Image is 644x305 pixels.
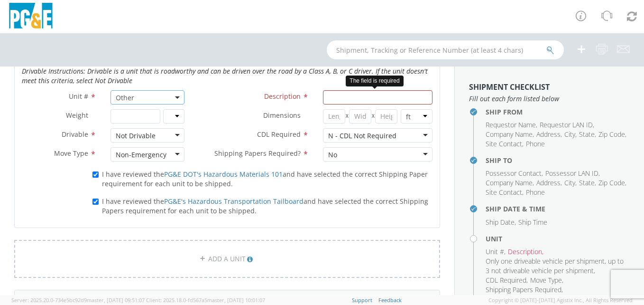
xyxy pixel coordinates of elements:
[486,247,504,256] span: Unit #
[486,178,533,187] span: Company Name
[486,276,528,285] li: ,
[579,178,595,187] span: State
[598,130,625,139] span: Zip Code
[486,235,630,242] h4: Unit
[62,130,88,139] span: Drivable
[486,188,524,197] li: ,
[69,92,88,101] span: Unit #
[545,169,598,178] span: Possessor LAN ID
[110,90,185,105] span: Other
[486,285,563,295] li: ,
[486,276,526,285] span: CDL Required
[263,111,301,120] span: Dimensions
[486,130,533,139] span: Company Name
[536,130,561,139] span: Address
[102,197,428,215] span: I have reviewed the and have selected the correct Shipping Papers requirement for each unit to be...
[92,172,99,178] input: I have reviewed thePG&E DOT's Hazardous Materials 101and have selected the correct Shipping Paper...
[92,199,99,205] input: I have reviewed thePG&E's Hazardous Transportation Tailboardand have selected the correct Shippin...
[486,139,524,149] li: ,
[486,218,515,227] span: Ship Date
[486,257,627,276] li: ,
[598,178,625,187] span: Zip Code
[508,247,543,257] li: ,
[486,169,542,178] span: Possessor Contact
[328,150,337,160] div: No
[327,40,564,59] input: Shipment, Tracking or Reference Number (at least 4 chars)
[11,296,145,304] span: Server: 2025.20.0-734e5bc92d9
[486,188,522,197] span: Site Contact
[486,130,534,139] li: ,
[536,130,562,139] li: ,
[164,170,283,179] a: PG&E DOT's Hazardous Materials 101
[264,92,301,101] span: Description
[116,131,156,141] div: Not Drivable
[116,150,166,160] div: Non-Emergency
[486,285,561,294] span: Shipping Papers Required
[564,178,575,187] span: City
[469,94,630,104] span: Fill out each form listed below
[486,120,536,129] span: Requestor Name
[66,111,88,120] span: Weight
[349,109,371,124] input: Width
[486,108,630,115] h4: Ship From
[257,130,301,139] span: CDL Required
[22,67,428,85] i: Drivable Instructions: Drivable is a unit that is roadworthy and can be driven over the road by a...
[207,296,265,304] span: master, [DATE] 10:01:07
[579,130,595,139] span: State
[530,276,562,285] span: Move Type
[469,82,550,92] strong: Shipment Checklist
[526,139,545,148] span: Phone
[352,296,372,304] a: Support
[346,76,403,86] div: The field is required
[526,188,545,197] span: Phone
[486,247,506,257] li: ,
[328,131,396,141] div: N - CDL Not Required
[564,178,577,188] li: ,
[488,296,633,304] span: Copyright © [DATE]-[DATE] Agistix Inc., All Rights Reserved
[345,109,349,124] span: X
[214,149,301,158] span: Shipping Papers Required?
[579,178,596,188] li: ,
[518,218,547,227] span: Ship Time
[579,130,596,139] li: ,
[486,205,630,212] h4: Ship Date & Time
[87,296,145,304] span: master, [DATE] 09:51:07
[146,296,265,304] span: Client: 2025.18.0-fd567a5
[536,178,562,188] li: ,
[486,257,624,275] span: Only one driveable vehicle per shipment, up to 3 not driveable vehicle per shipment
[598,178,626,188] li: ,
[530,276,563,285] li: ,
[7,3,55,31] img: pge-logo-06675f144f4cfa6a6814.png
[540,120,594,130] li: ,
[371,109,375,124] span: X
[323,109,345,124] input: Length
[486,157,630,164] h4: Ship To
[14,240,440,278] a: ADD A UNIT
[164,197,304,206] a: PG&E's Hazardous Transportation Tailboard
[375,109,397,124] input: Height
[540,120,593,129] span: Requestor LAN ID
[545,169,600,178] li: ,
[508,247,542,256] span: Description
[486,218,516,227] li: ,
[598,130,626,139] li: ,
[486,139,522,148] span: Site Contact
[486,178,534,188] li: ,
[564,130,575,139] span: City
[378,296,402,304] a: Feedback
[116,93,180,102] span: Other
[102,170,428,188] span: I have reviewed the and have selected the correct Shipping Paper requirement for each unit to be ...
[564,130,577,139] li: ,
[486,120,537,130] li: ,
[54,149,88,158] span: Move Type
[486,169,543,178] li: ,
[536,178,561,187] span: Address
